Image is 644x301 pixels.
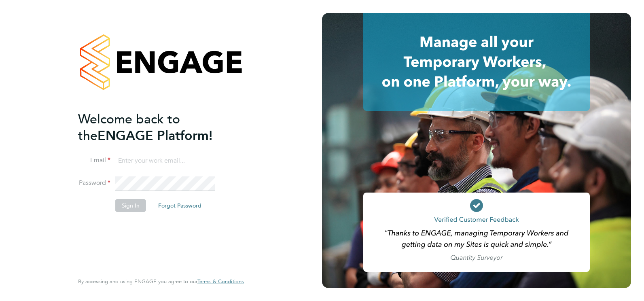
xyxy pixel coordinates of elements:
[78,179,110,187] label: Password
[115,154,215,168] input: Enter your work email...
[197,278,244,285] a: Terms & Conditions
[78,111,236,144] h2: ENGAGE Platform!
[78,156,110,165] label: Email
[152,199,208,212] button: Forgot Password
[78,111,180,144] span: Welcome back to the
[78,278,244,285] span: By accessing and using ENGAGE you agree to our
[115,199,146,212] button: Sign In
